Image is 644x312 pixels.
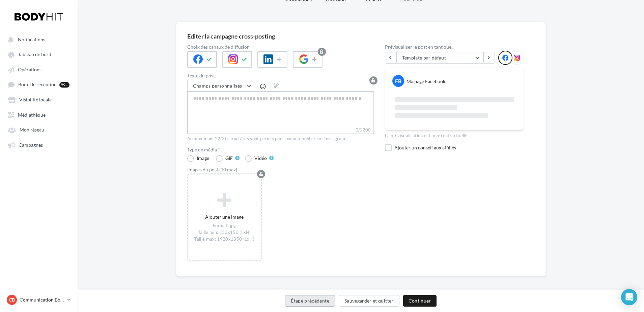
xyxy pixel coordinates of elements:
div: Ma page Facebook [407,78,445,85]
div: Prévisualiser le post en tant que... [385,45,524,49]
span: Campagnes [19,142,43,148]
a: Boîte de réception 99+ [4,78,74,91]
div: GIF [225,156,233,161]
a: Mon réseau [4,123,74,136]
button: Champs personnalisés [188,80,255,92]
label: 0/2200 [187,126,374,134]
a: Tableau de bord [4,48,74,60]
div: Editer la campagne cross-posting [187,33,535,39]
span: CB [9,296,15,303]
div: Open Intercom Messenger [621,289,637,305]
span: Médiathèque [18,112,46,118]
span: Visibilité locale [19,97,52,103]
a: Opérations [4,63,74,75]
button: Étape précédente [285,295,335,307]
div: Ajouter un conseil aux affiliés [394,144,524,151]
span: Notifications [18,37,45,42]
div: Vidéo [254,156,267,161]
span: Champs personnalisés [193,83,242,89]
div: FB [392,75,404,87]
span: Mon réseau [20,127,44,133]
span: Opérations [18,67,41,72]
div: Images du post (10 max) [187,167,374,172]
div: Au maximum 2200 caractères sont permis pour pouvoir publier sur Instagram [187,136,374,142]
a: Campagnes [4,139,74,151]
span: Template par défaut [402,55,446,61]
a: Visibilité locale [4,93,74,105]
div: 99+ [59,82,69,88]
label: Texte du post [187,73,374,78]
div: La prévisualisation est non-contractuelle [385,130,524,139]
button: Sauvegarder et quitter [339,295,399,307]
button: Continuer [403,295,437,307]
div: Image [197,156,209,161]
span: Tableau de bord [18,52,51,57]
label: Choix des canaux de diffusion [187,45,374,49]
a: Médiathèque [4,109,74,121]
p: Communication Bodyhit [20,296,64,303]
a: CB Communication Bodyhit [5,293,72,306]
span: Boîte de réception [18,82,57,88]
button: Template par défaut [396,52,483,64]
label: Type de média * [187,147,374,152]
button: Notifications [4,33,71,45]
